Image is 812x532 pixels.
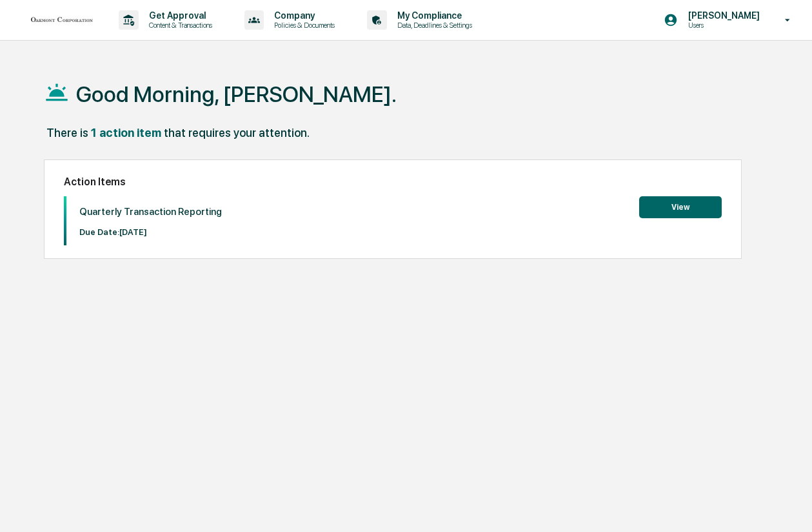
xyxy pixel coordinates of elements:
div: 1 action item [91,126,161,139]
button: View [639,196,722,218]
p: [PERSON_NAME] [678,10,766,21]
p: Data, Deadlines & Settings [387,21,479,30]
img: logo [31,15,93,25]
p: My Compliance [387,10,479,21]
h2: Action Items [64,176,722,188]
p: Company [264,10,341,21]
a: View [639,200,722,212]
p: Quarterly Transaction Reporting [79,206,222,218]
p: Due Date: [DATE] [79,227,222,237]
div: that requires your attention. [164,126,310,139]
h1: Good Morning, [PERSON_NAME]. [76,81,397,107]
p: Content & Transactions [139,21,219,30]
div: There is [46,126,88,139]
p: Get Approval [139,10,219,21]
p: Policies & Documents [264,21,341,30]
p: Users [678,21,766,30]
